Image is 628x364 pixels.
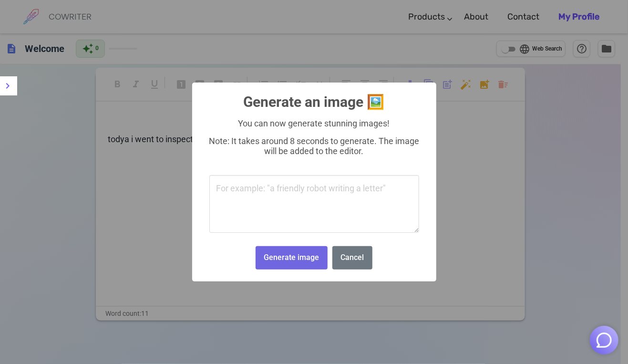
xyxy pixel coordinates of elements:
img: Close chat [595,331,613,349]
h2: Generate an image 🖼️ [192,83,436,110]
p: You can now generate stunning images! [206,118,422,128]
p: Note: It takes around 8 seconds to generate. The image will be added to the editor. [206,136,422,156]
button: Generate image [256,246,328,270]
button: Cancel [332,246,372,270]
